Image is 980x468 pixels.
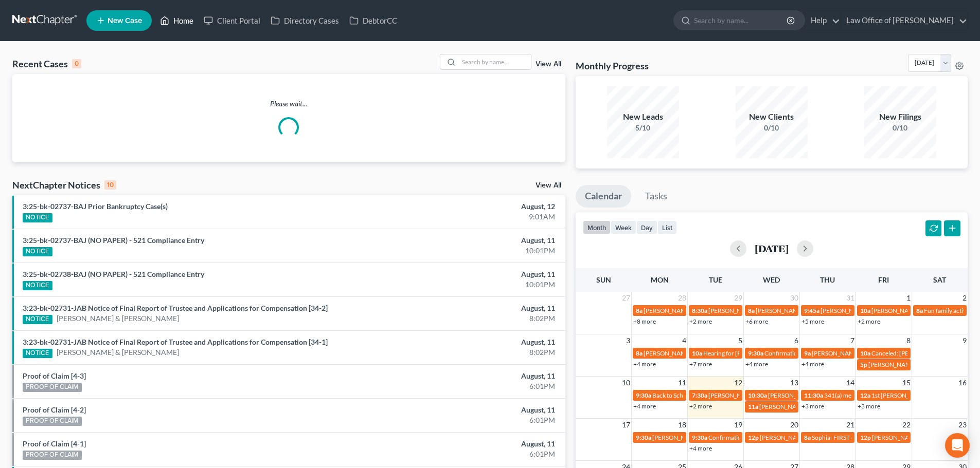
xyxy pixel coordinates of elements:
div: August, 11 [384,337,555,347]
a: 3:25-bk-02738-BAJ (NO PAPER) - 521 Compliance Entry [23,270,204,278]
a: +3 more [801,402,824,410]
a: +2 more [858,317,880,325]
span: 9:30a [636,391,651,399]
div: 0/10 [736,123,808,133]
div: August, 11 [384,303,555,313]
button: day [636,220,657,234]
a: Client Portal [199,11,265,30]
div: PROOF OF CLAIM [23,451,82,460]
span: 1 [905,292,912,304]
a: Directory Cases [265,11,344,30]
span: [PERSON_NAME] [PHONE_NUMBER] [812,349,916,357]
span: 8a [916,307,923,314]
a: View All [536,182,561,189]
span: 9:30a [748,349,763,357]
span: 13 [789,377,799,389]
a: +4 more [633,402,656,410]
span: Fri [878,275,889,284]
span: 10a [860,307,870,314]
div: 6:01PM [384,415,555,425]
span: Sat [933,275,946,284]
div: 10:01PM [384,246,555,256]
div: NOTICE [23,247,52,256]
span: 11:30a [804,391,823,399]
a: [PERSON_NAME] & [PERSON_NAME] [57,347,179,358]
span: 12a [860,391,870,399]
div: 8:02PM [384,347,555,358]
a: +4 more [633,360,656,368]
span: 12p [860,434,871,441]
span: 3 [625,334,631,347]
a: +2 more [689,317,712,325]
a: Tasks [636,185,676,208]
span: 23 [957,419,968,431]
span: Sun [596,275,611,284]
span: 8a [804,434,811,441]
a: Proof of Claim [4-2] [23,405,86,414]
span: 2 [961,292,968,304]
span: 8a [748,307,755,314]
a: 3:23-bk-02731-JAB Notice of Final Report of Trustee and Applications for Compensation [34-1] [23,338,328,346]
span: 10 [621,377,631,389]
div: NOTICE [23,315,52,324]
div: NOTICE [23,349,52,358]
span: [PERSON_NAME] [756,307,804,314]
span: [PERSON_NAME] 8576155620 [868,361,954,368]
button: week [611,220,636,234]
span: 10a [692,349,702,357]
h2: [DATE] [755,243,789,254]
span: Wed [763,275,780,284]
span: [PERSON_NAME] [PHONE_NUMBER] [759,403,863,410]
span: Fun family activity? [924,307,975,314]
span: Confirmation hearing for Oakcies [PERSON_NAME] & [PERSON_NAME] [708,434,902,441]
a: Help [806,11,840,30]
span: 9 [961,334,968,347]
div: 0/10 [864,123,936,133]
input: Search by name... [459,54,531,69]
span: [PERSON_NAME] [PHONE_NUMBER] [644,349,747,357]
a: Law Office of [PERSON_NAME] [841,11,967,30]
span: 10:30a [748,391,767,399]
span: 8a [636,349,643,357]
a: +3 more [858,402,880,410]
span: Sophia- FIRST day of PK3 [812,434,880,441]
span: 30 [789,292,799,304]
span: 8a [636,307,643,314]
a: +5 more [801,317,824,325]
button: month [583,220,611,234]
span: 8:30a [692,307,707,314]
span: New Case [108,17,142,25]
a: Home [155,11,199,30]
div: New Clients [736,111,808,123]
span: Thu [820,275,835,284]
div: PROOF OF CLAIM [23,383,82,392]
span: 20 [789,419,799,431]
span: 8 [905,334,912,347]
div: August, 11 [384,269,555,279]
div: 5/10 [607,123,679,133]
span: [PERSON_NAME] [PHONE_NUMBER] [708,307,812,314]
div: August, 11 [384,439,555,449]
span: 21 [845,419,856,431]
span: 5 [737,334,743,347]
div: 10:01PM [384,279,555,290]
a: +2 more [689,402,712,410]
div: Recent Cases [12,58,81,70]
span: 17 [621,419,631,431]
div: NOTICE [23,213,52,222]
span: 9:30a [692,434,707,441]
span: 6 [793,334,799,347]
span: Confirmation hearing for [PERSON_NAME] [764,349,881,357]
span: Mon [651,275,669,284]
a: +4 more [745,360,768,368]
span: 18 [677,419,687,431]
span: 14 [845,377,856,389]
span: [PERSON_NAME] [PHONE_NUMBER] [644,307,747,314]
div: 8:02PM [384,313,555,324]
h3: Monthly Progress [576,60,649,72]
div: August, 11 [384,235,555,246]
span: 19 [733,419,743,431]
span: 9a [804,349,811,357]
div: New Filings [864,111,936,123]
div: 9:01AM [384,212,555,222]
